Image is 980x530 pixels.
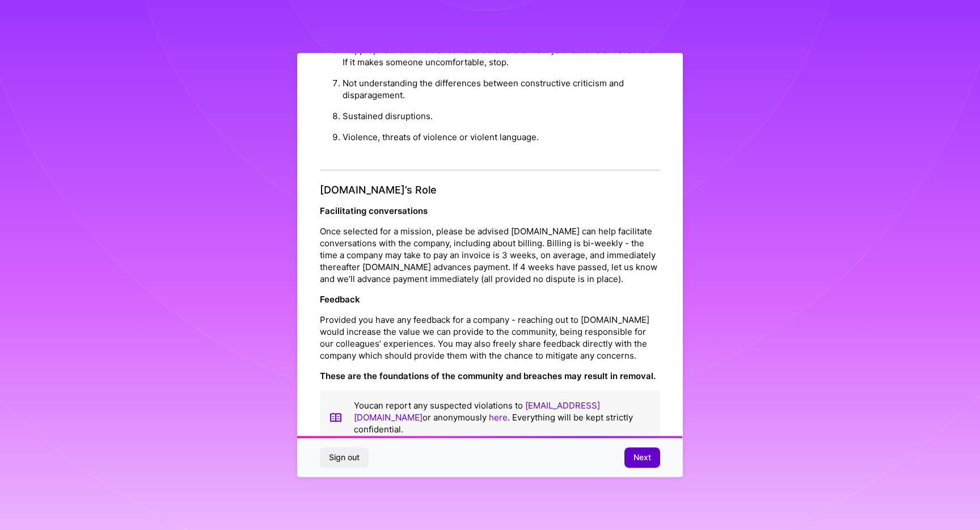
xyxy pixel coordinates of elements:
h4: [DOMAIN_NAME]’s Role [320,184,660,196]
strong: Facilitating conversations [320,206,428,217]
button: Next [624,448,660,468]
a: [EMAIL_ADDRESS][DOMAIN_NAME] [354,401,600,423]
img: book icon [329,400,343,436]
span: Sign out [329,452,360,464]
li: Violence, threats of violence or violent language. [343,127,660,148]
p: You can report any suspected violations to or anonymously . Everything will be kept strictly conf... [354,400,651,436]
p: Once selected for a mission, please be advised [DOMAIN_NAME] can help facilitate conversations wi... [320,226,660,285]
span: Next [633,452,651,464]
button: Sign out [320,448,369,468]
li: Not understanding the differences between constructive criticism and disparagement. [343,73,660,106]
a: here [489,413,508,423]
strong: These are the foundations of the community and breaches may result in removal. [320,371,656,382]
li: Sustained disruptions. [343,106,660,127]
li: Inappropriate attention or contact. Be aware of how your actions affect others. If it makes someo... [343,40,660,73]
strong: Feedback [320,295,360,305]
p: Provided you have any feedback for a company - reaching out to [DOMAIN_NAME] would increase the v... [320,314,660,362]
